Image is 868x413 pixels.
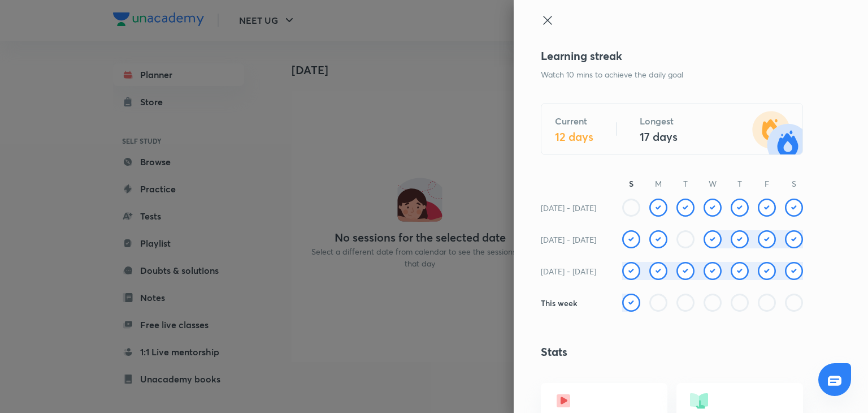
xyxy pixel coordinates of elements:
h5: Longest [640,114,678,128]
img: check rounded [758,230,776,248]
p: S [785,178,803,190]
img: check rounded [676,199,695,217]
img: check rounded [704,262,722,280]
p: Watch 10 mins to achieve the daily goal [541,69,803,80]
img: check rounded [704,199,722,217]
h4: 17 days [640,130,678,144]
p: M [649,178,667,190]
h6: This week [541,297,577,309]
img: check rounded [704,230,722,248]
img: check rounded [622,294,640,312]
h6: [DATE] - [DATE] [541,265,596,277]
h4: Stats [541,343,803,360]
img: streak [752,106,802,154]
h6: S [622,178,640,190]
img: check rounded [758,262,776,280]
p: T [676,178,695,190]
img: check rounded [731,262,749,280]
h6: [DATE] - [DATE] [541,202,596,214]
img: check rounded [758,199,776,217]
img: check rounded [649,262,667,280]
img: check rounded [622,230,640,248]
img: check rounded [785,199,803,217]
h6: [DATE] - [DATE] [541,234,596,246]
h4: 12 days [555,130,593,144]
p: W [704,178,722,190]
img: check rounded [622,262,640,280]
img: check rounded [676,262,695,280]
p: T [731,178,749,190]
h5: Current [555,114,593,128]
img: check rounded [731,199,749,217]
img: check rounded [731,230,749,248]
p: F [758,178,776,190]
img: check rounded [649,230,667,248]
h4: Learning streak [541,48,803,64]
img: check rounded [649,199,667,217]
img: check rounded [785,230,803,248]
img: check rounded [785,262,803,280]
